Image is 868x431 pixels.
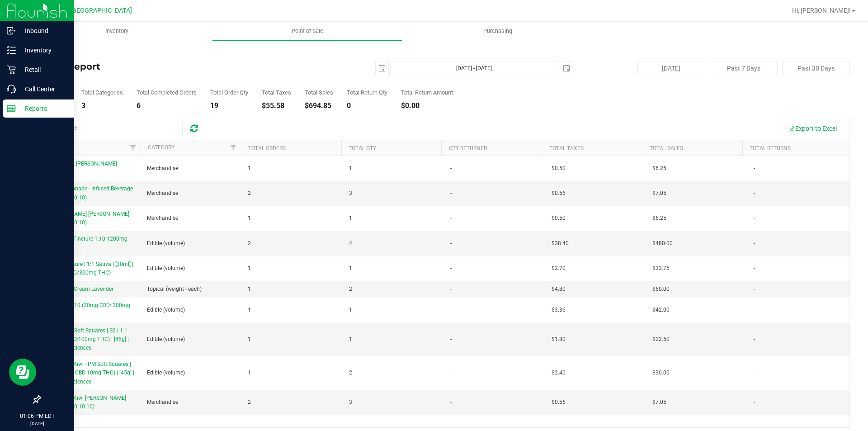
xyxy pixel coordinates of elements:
[754,189,755,198] span: -
[262,90,291,95] div: Total Taxes
[16,84,70,95] p: Call Center
[782,121,843,136] button: Export to Excel
[212,22,402,41] a: Point of Sale
[552,264,566,273] span: $2.70
[637,62,705,75] button: [DATE]
[450,306,452,314] span: -
[7,26,16,35] inline-svg: Inbound
[46,302,130,317] span: Capsules 1:10 (30mg CBD: 300mg THC)
[650,145,683,152] a: Total Sales
[46,185,133,200] span: 10mg Lemonade - Infused Beverage B260710 (10:10)
[147,264,185,273] span: Edible (volume)
[552,214,566,223] span: $0.50
[7,104,16,113] inline-svg: Reports
[248,306,251,314] span: 1
[450,189,452,198] span: -
[81,90,123,95] div: Total Categories
[754,239,755,248] span: -
[52,7,132,14] span: GA2 - [GEOGRAPHIC_DATA]
[40,62,310,71] h4: Sales Report
[450,369,452,377] span: -
[349,285,352,294] span: 2
[552,239,569,248] span: $38.40
[93,27,141,35] span: Inventory
[226,140,241,156] a: Filter
[22,22,212,41] a: Inventory
[4,412,70,420] p: 01:06 PM EDT
[754,369,755,377] span: -
[47,122,183,135] input: Search...
[210,90,248,95] div: Total Order Qty
[349,214,352,223] span: 1
[262,102,291,109] div: $55.58
[248,398,251,407] span: 2
[279,27,335,35] span: Point of Sale
[81,102,123,109] div: 3
[16,64,70,75] p: Retail
[560,62,573,75] span: select
[137,90,197,95] div: Total Completed Orders
[147,214,178,223] span: Merchandise
[147,164,178,173] span: Merchandise
[450,285,452,294] span: -
[552,398,566,407] span: $0.56
[349,145,376,152] a: Total Qty
[754,264,755,273] span: -
[754,164,755,173] span: -
[305,102,333,109] div: $694.85
[552,164,566,173] span: $0.50
[349,264,352,273] span: 1
[147,306,185,314] span: Edible (volume)
[552,285,566,294] span: $4.80
[552,369,566,377] span: $2.40
[148,144,175,151] a: Category
[349,189,352,198] span: 3
[652,285,670,294] span: $60.00
[16,45,70,56] p: Inventory
[402,22,593,41] a: Purchasing
[652,306,670,314] span: $42.00
[349,369,352,377] span: 2
[248,369,251,377] span: 1
[16,103,70,114] p: Reports
[347,90,387,95] div: Total Return Qty
[792,7,851,14] span: Hi, [PERSON_NAME]!
[750,145,791,152] a: Total Returns
[147,189,178,198] span: Merchandise
[349,306,352,314] span: 1
[450,264,452,273] span: -
[248,214,251,223] span: 1
[782,62,850,75] button: Past 30 Days
[147,369,185,377] span: Edible (volume)
[754,285,755,294] span: -
[248,264,251,273] span: 1
[137,102,197,109] div: 6
[46,395,126,410] span: Strawberry Kiwi [PERSON_NAME] B260101 (10:10:10)
[46,161,117,175] span: 10mg Black [PERSON_NAME] B260710
[450,214,452,223] span: -
[450,398,452,407] span: -
[46,236,127,251] span: Strawberry Tincture 1:10 1200mg THC
[754,398,755,407] span: -
[7,85,16,94] inline-svg: Call Center
[552,306,566,314] span: $3.36
[552,335,566,344] span: $1.80
[7,46,16,55] inline-svg: Inventory
[349,398,352,407] span: 3
[126,140,141,156] a: Filter
[450,239,452,248] span: -
[248,164,251,173] span: 1
[16,25,70,36] p: Inbound
[754,214,755,223] span: -
[754,306,755,314] span: -
[248,189,251,198] span: 2
[450,335,452,344] span: -
[7,65,16,74] inline-svg: Retail
[652,189,666,198] span: $7.05
[710,62,778,75] button: Past 7 Days
[652,369,670,377] span: $30.00
[147,398,178,407] span: Merchandise
[450,164,452,173] span: -
[401,90,453,95] div: Total Return Amount
[652,398,666,407] span: $7.05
